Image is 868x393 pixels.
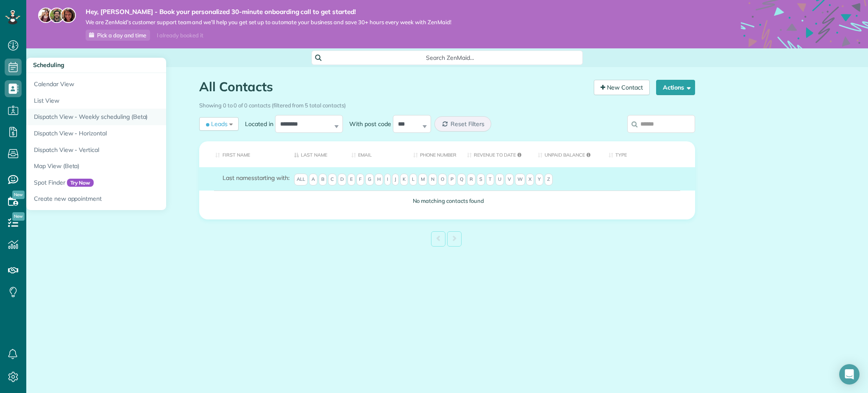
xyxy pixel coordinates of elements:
[86,8,451,16] strong: Hey, [PERSON_NAME] - Book your personalized 30-minute onboarding call to get started!
[26,125,238,142] a: Dispatch View - Horizontal
[12,191,25,199] span: New
[407,141,461,167] th: Phone number: activate to sort column ascending
[356,174,364,185] span: F
[26,109,238,125] a: Dispatch View - Weekly scheduling (Beta)
[343,120,393,128] label: With post code
[223,174,289,182] label: starting with:
[294,174,308,185] span: All
[384,174,391,185] span: I
[418,174,427,185] span: M
[86,30,150,41] a: Pick a day and time
[365,174,374,185] span: G
[345,141,407,167] th: Email: activate to sort column ascending
[239,120,275,128] label: Located in
[602,141,695,167] th: Type: activate to sort column ascending
[309,174,317,185] span: A
[505,174,514,185] span: V
[26,73,238,93] a: Calendar View
[428,174,437,185] span: N
[839,364,860,385] div: Open Intercom Messenger
[526,174,534,185] span: X
[375,174,383,185] span: H
[348,174,355,185] span: E
[457,174,466,185] span: Q
[319,174,327,185] span: B
[515,174,525,185] span: W
[486,174,494,185] span: T
[288,141,345,167] th: Last Name: activate to sort column descending
[152,30,208,41] div: I already booked it
[535,174,543,185] span: Y
[49,8,64,23] img: jorge-587dff0eeaa6aab1f244e6dc62b8924c3b6ad411094392a53c71c6c4a576187d.jpg
[328,174,337,185] span: C
[26,93,238,109] a: List View
[477,174,485,185] span: S
[467,174,476,185] span: R
[409,174,417,185] span: L
[392,174,399,185] span: J
[448,174,456,185] span: P
[67,179,94,187] span: Try Now
[12,212,25,221] span: New
[199,98,695,109] div: Showing 0 to 0 of 0 contacts (filtered from 5 total contacts)
[495,174,504,185] span: U
[38,8,53,23] img: maria-72a9807cf96188c08ef61303f053569d2e2a8a1cde33d635c8a3ac13582a053d.jpg
[97,32,146,39] span: Pick a day and time
[400,174,408,185] span: K
[204,120,228,128] span: Leads
[33,61,64,69] span: Scheduling
[438,174,447,185] span: O
[451,120,485,128] span: Reset Filters
[199,80,587,94] h1: All Contacts
[223,174,254,182] span: Last names
[545,174,553,185] span: Z
[461,141,531,167] th: Revenue to Date: activate to sort column ascending
[199,141,288,167] th: First Name: activate to sort column ascending
[26,191,238,210] a: Create new appointment
[199,191,695,211] td: No matching contacts found
[86,19,451,26] span: We are ZenMaid’s customer support team and we’ll help you get set up to automate your business an...
[656,80,695,95] button: Actions
[61,8,76,23] img: michelle-19f622bdf1676172e81f8f8fba1fb50e276960ebfe0243fe18214015130c80e4.jpg
[338,174,346,185] span: D
[26,142,238,158] a: Dispatch View - Vertical
[594,80,650,95] a: New Contact
[26,158,238,174] a: Map View (Beta)
[26,174,238,191] a: Spot FinderTry Now
[531,141,602,167] th: Unpaid Balance: activate to sort column ascending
